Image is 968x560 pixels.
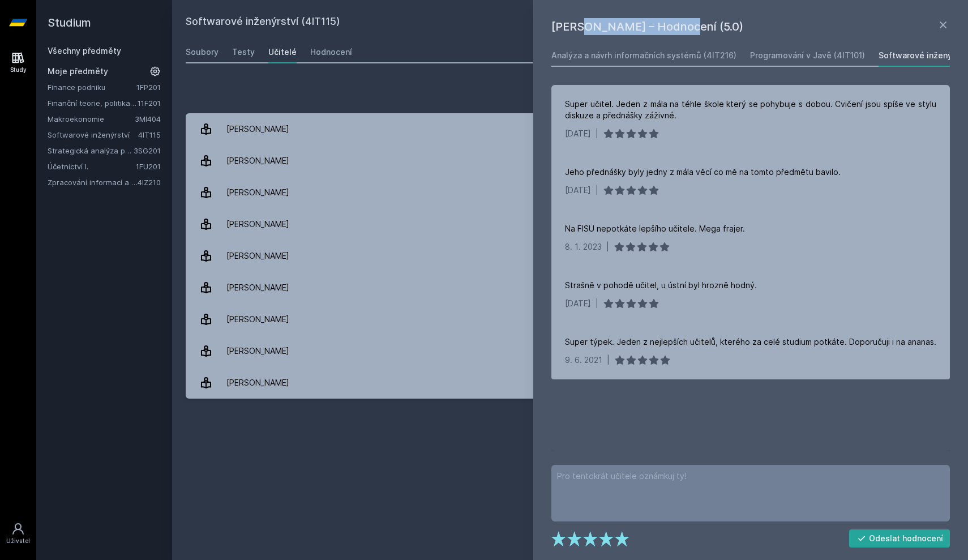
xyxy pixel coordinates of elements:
[2,516,34,551] a: Uživatel
[48,161,136,172] a: Účetnictví I.
[135,114,161,123] a: 3MI404
[565,280,757,291] div: Strašně v pohodě učitel, u ústní byl hrozně hodný.
[186,240,954,272] a: [PERSON_NAME] 4 hodnocení 5.0
[48,113,135,125] a: Makroekonomie
[138,130,161,139] a: 4IT115
[136,162,161,171] a: 1FU201
[226,181,289,204] div: [PERSON_NAME]
[565,298,591,309] div: [DATE]
[565,223,745,234] div: Na FISU nepotkáte lepšího učitele. Mega frajer.
[226,371,289,394] div: [PERSON_NAME]
[48,145,134,156] a: Strategická analýza pro informatiky a statistiky
[2,45,34,80] a: Study
[232,41,255,63] a: Testy
[186,145,954,177] a: [PERSON_NAME] 10 hodnocení 4.7
[226,149,289,172] div: [PERSON_NAME]
[186,41,219,63] a: Soubory
[48,66,108,77] span: Moje předměty
[48,97,138,109] a: Finanční teorie, politika a instituce
[226,245,289,267] div: [PERSON_NAME]
[186,367,954,399] a: [PERSON_NAME] 5 hodnocení 5.0
[565,128,591,139] div: [DATE]
[565,166,841,178] div: Jeho přednášky byly jedny z mála věcí co mě na tomto předmětu bavilo.
[268,41,297,63] a: Učitelé
[596,298,598,309] div: |
[565,99,936,121] div: Super učitel. Jeden z mála na téhle škole který se pohybuje s dobou. Cvičení jsou spíše ve stylu ...
[596,128,598,139] div: |
[186,113,954,145] a: [PERSON_NAME]
[138,178,161,187] a: 4IZ210
[596,185,598,196] div: |
[565,185,591,196] div: [DATE]
[268,46,297,58] div: Učitelé
[48,177,138,188] a: Zpracování informací a znalostí
[565,336,936,348] div: Super týpek. Jeden z nejlepších učitelů, kterého za celé studium potkáte. Doporučuji i na ananas.
[186,177,954,208] a: [PERSON_NAME] 10 hodnocení 5.0
[310,46,352,58] div: Hodnocení
[48,129,138,140] a: Softwarové inženýrství
[10,66,27,74] div: Study
[136,83,161,92] a: 1FP201
[226,276,289,299] div: [PERSON_NAME]
[186,335,954,367] a: [PERSON_NAME] 1 hodnocení 5.0
[186,46,219,58] div: Soubory
[186,272,954,303] a: [PERSON_NAME] 2 hodnocení 4.0
[607,354,610,366] div: |
[6,537,30,545] div: Uživatel
[186,303,954,335] a: [PERSON_NAME] 7 hodnocení 2.7
[226,118,289,140] div: [PERSON_NAME]
[186,14,824,32] h2: Softwarové inženýrství (4IT115)
[310,41,352,63] a: Hodnocení
[134,146,161,155] a: 3SG201
[565,241,602,253] div: 8. 1. 2023
[226,340,289,362] div: [PERSON_NAME]
[606,241,609,253] div: |
[232,46,255,58] div: Testy
[226,308,289,331] div: [PERSON_NAME]
[565,354,602,366] div: 9. 6. 2021
[48,46,121,55] a: Všechny předměty
[48,82,136,93] a: Finance podniku
[226,213,289,236] div: [PERSON_NAME]
[186,208,954,240] a: [PERSON_NAME] 3 hodnocení 4.3
[138,99,161,108] a: 11F201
